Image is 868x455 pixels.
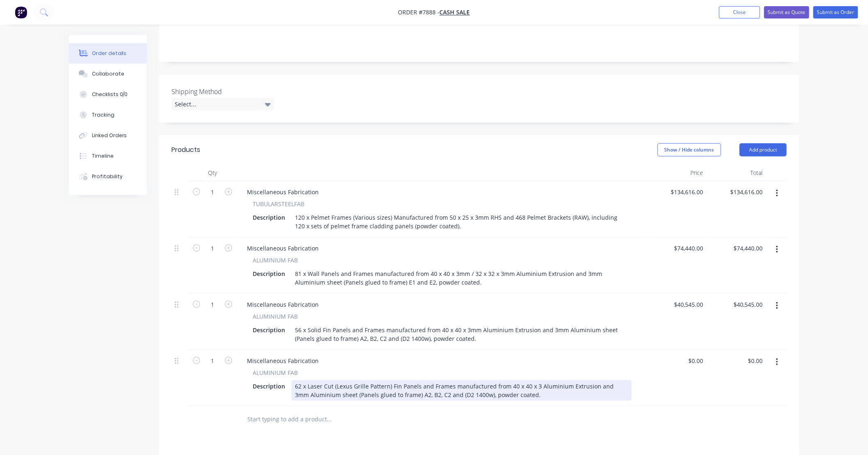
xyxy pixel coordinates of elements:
button: Order details [69,43,147,64]
div: Collaborate [92,70,124,78]
button: Submit as Order [813,6,858,18]
button: Linked Orders [69,125,147,146]
button: Collaborate [69,64,147,84]
button: Checklists 0/0 [69,84,147,105]
div: Price [647,165,707,181]
div: Profitability [92,173,123,180]
div: Order details [92,50,127,57]
button: Submit as Quote [764,6,809,18]
div: 120 x Pelmet Frames (Various sizes) Manufactured from 50 x 25 x 3mm RHS and 468 Pelmet Brackets (... [292,211,632,232]
div: 81 x Wall Panels and Frames manufactured from 40 x 40 x 3mm / 32 x 32 x 3mm Aluminium Extrusion a... [292,268,632,288]
div: Description [249,324,288,336]
div: Qty [188,165,237,181]
span: ALUMINIUM FAB [253,368,298,377]
input: Start typing to add a product... [247,411,411,427]
button: Add product [740,143,787,156]
div: Tracking [92,111,114,119]
div: Description [249,380,288,392]
button: Show / Hide columns [658,143,721,156]
button: Timeline [69,146,147,166]
a: Cash Sale [440,9,470,16]
button: Tracking [69,105,147,125]
img: Factory [15,6,27,18]
span: ALUMINIUM FAB [253,256,298,264]
div: 56 x Solid Fin Panels and Frames manufactured from 40 x 40 x 3mm Aluminium Extrusion and 3mm Alum... [292,324,632,345]
button: Close [719,6,760,18]
div: Products [171,145,200,155]
label: Shipping Method [171,87,274,97]
div: Miscellaneous Fabrication [240,242,325,254]
div: Linked Orders [92,132,127,139]
div: Miscellaneous Fabrication [240,186,325,198]
div: Total [707,165,766,181]
div: Miscellaneous Fabrication [240,299,325,310]
div: Select... [171,98,274,110]
div: Timeline [92,152,114,160]
span: Order #7888 - [398,9,440,16]
div: 62 x Laser Cut (Lexus Grille Pattern) Fin Panels and Frames manufactured from 40 x 40 x 3 Alumini... [292,380,632,401]
div: Checklists 0/0 [92,91,128,98]
div: Description [249,211,288,223]
div: Miscellaneous Fabrication [240,355,325,367]
button: Profitability [69,166,147,187]
span: TUBULARSTEELFAB [253,200,304,208]
span: ALUMINIUM FAB [253,312,298,321]
div: Description [249,268,288,280]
